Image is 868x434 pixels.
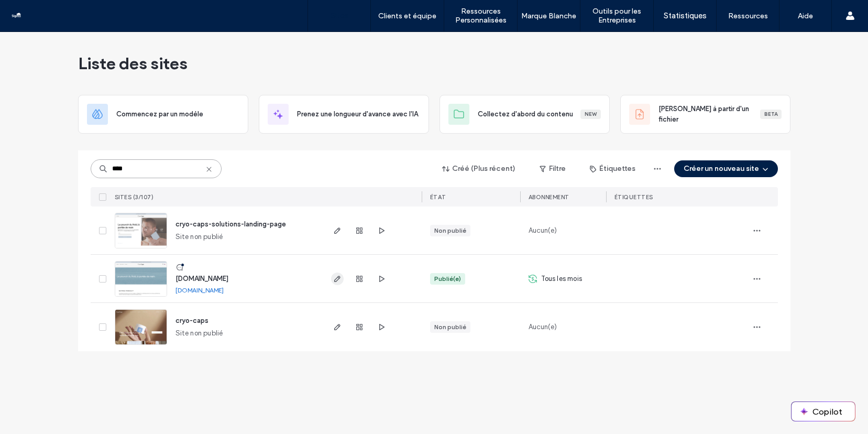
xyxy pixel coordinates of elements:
label: Clients et équipe [378,12,436,20]
button: Créer un nouveau site [674,160,778,177]
a: cryo-caps-solutions-landing-page [175,220,286,228]
span: [PERSON_NAME] à partir d'un fichier [658,104,760,125]
label: Outils pour les Entreprises [580,7,653,25]
span: Collectez d'abord du contenu [478,109,573,120]
span: SITES (3/107) [115,193,154,201]
button: Filtre [529,160,576,177]
label: Marque Blanche [521,12,576,20]
div: Commencez par un modèle [78,95,248,134]
span: Aucun(e) [529,322,557,332]
div: Beta [760,110,782,119]
span: ÉTAT [430,193,446,201]
span: Commencez par un modèle [116,109,203,120]
span: Abonnement [529,193,569,201]
a: [DOMAIN_NAME] [175,275,228,283]
div: Collectez d'abord du contenuNew [440,95,610,134]
span: Tous les mois [541,274,583,284]
button: Étiquettes [580,160,645,177]
span: Aide [24,7,45,17]
a: [DOMAIN_NAME] [175,286,224,294]
span: Site non publié [175,328,223,339]
span: Site non publié [175,232,223,242]
label: Aide [798,12,813,20]
a: cryo-caps [175,317,208,324]
span: ÉTIQUETTES [614,193,653,201]
span: Aucun(e) [529,225,557,236]
div: Non publié [434,322,466,332]
button: Copilot [792,402,855,421]
div: New [580,110,601,119]
div: Publié(e) [434,274,461,284]
label: Ressources [728,12,768,20]
span: Prenez une longueur d'avance avec l'IA [297,109,418,120]
div: Non publié [434,226,466,235]
label: Ressources Personnalisées [444,7,517,25]
button: Créé (Plus récent) [433,160,525,177]
div: Prenez une longueur d'avance avec l'IA [259,95,429,134]
label: Statistiques [664,11,707,20]
span: Liste des sites [78,53,188,74]
label: Sites [331,11,348,20]
div: [PERSON_NAME] à partir d'un fichierBeta [620,95,790,134]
